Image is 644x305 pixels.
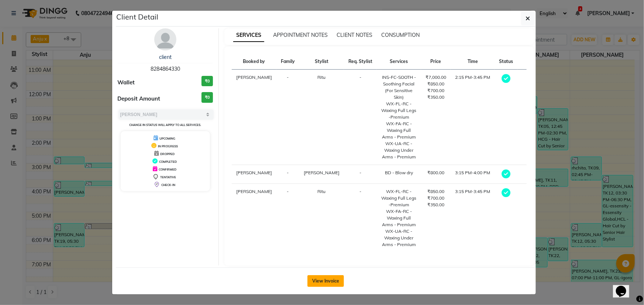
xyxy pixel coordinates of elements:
[381,120,417,140] div: WX-FA-RC - Waxing Full Arms - Premium
[117,11,159,22] h5: Client Detail
[276,184,299,253] td: -
[426,74,446,81] div: ₹7,000.00
[318,189,326,194] span: Ritu
[426,201,446,208] div: ₹350.00
[299,54,344,70] th: Stylist
[381,208,417,228] div: WX-FA-RC - Waxing Full Arms - Premium
[202,76,213,87] h3: ₹0
[344,54,377,70] th: Req. Stylist
[154,28,176,50] img: avatar
[377,54,421,70] th: Services
[273,32,328,38] span: APPOINTMENT NOTES
[158,144,178,148] span: IN PROGRESS
[381,101,417,120] div: WX-FL-RC - Waxing Full Legs -Premium
[276,54,299,70] th: Family
[232,54,276,70] th: Booked by
[159,160,177,164] span: COMPLETED
[233,29,264,42] span: SERVICES
[495,54,517,70] th: Status
[307,275,344,287] button: View Invoice
[276,165,299,184] td: -
[381,74,417,101] div: INS-FC-SOOTH - Soothing Facial (For Sensitive Skin)
[337,32,372,38] span: CLIENT NOTES
[451,54,495,70] th: Time
[159,137,175,140] span: UPCOMING
[426,169,446,176] div: ₹800.00
[151,66,180,72] span: 8284864330
[344,184,377,253] td: -
[344,165,377,184] td: -
[159,54,172,60] a: client
[426,195,446,201] div: ₹700.00
[160,152,175,156] span: DROPPED
[451,184,495,253] td: 3:15 PM-3:45 PM
[381,32,420,38] span: CONSUMPTION
[202,92,213,103] h3: ₹0
[451,70,495,165] td: 2:15 PM-3:45 PM
[318,74,326,80] span: Ritu
[276,70,299,165] td: -
[613,276,637,298] iframe: chat widget
[118,78,135,87] span: Wallet
[304,170,340,175] span: [PERSON_NAME]
[381,140,417,160] div: WX-UA-RC - Waxing Under Arms - Premium
[426,87,446,94] div: ₹700.00
[426,188,446,195] div: ₹850.00
[160,175,176,179] span: TENTATIVE
[161,183,175,187] span: CHECK-IN
[451,165,495,184] td: 3:15 PM-4:00 PM
[129,123,201,127] small: Change in status will apply to all services.
[426,94,446,101] div: ₹350.00
[232,70,276,165] td: [PERSON_NAME]
[381,188,417,208] div: WX-FL-RC - Waxing Full Legs -Premium
[344,70,377,165] td: -
[381,169,417,176] div: BD - Blow dry
[118,95,161,103] span: Deposit Amount
[232,184,276,253] td: [PERSON_NAME]
[421,54,451,70] th: Price
[426,81,446,87] div: ₹850.00
[232,165,276,184] td: [PERSON_NAME]
[381,228,417,248] div: WX-UA-RC - Waxing Under Arms - Premium
[159,168,176,171] span: CONFIRMED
